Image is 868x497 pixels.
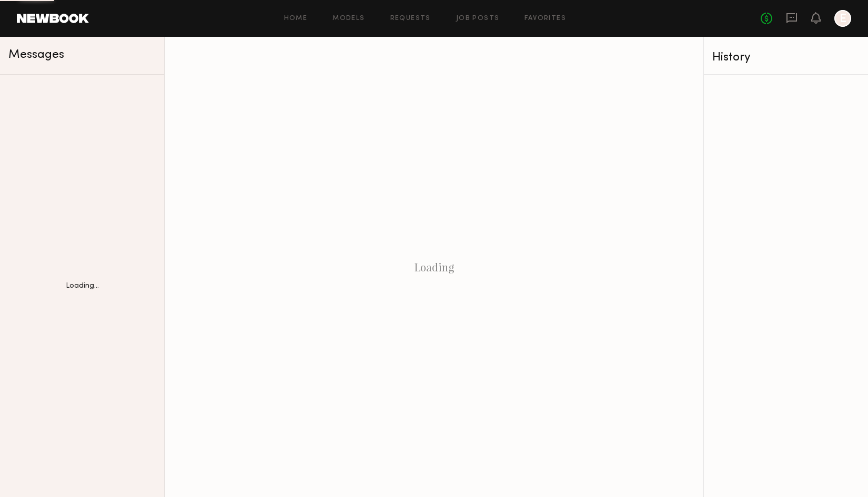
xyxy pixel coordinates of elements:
a: Favorites [524,15,566,22]
a: Job Posts [456,15,500,22]
a: Home [284,15,308,22]
a: Models [332,15,365,22]
a: E [834,10,851,27]
div: History [712,52,860,64]
span: Messages [8,49,64,61]
div: Loading [165,37,703,497]
a: Requests [390,15,431,22]
div: Loading... [66,282,99,290]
